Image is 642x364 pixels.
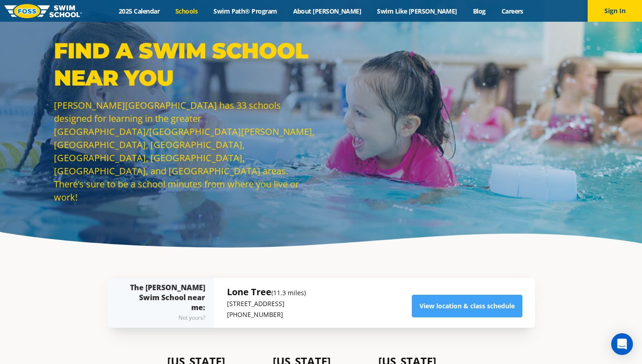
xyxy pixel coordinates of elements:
img: FOSS Swim School Logo [5,4,82,18]
a: Blog [465,7,493,15]
a: Schools [168,7,206,15]
a: About [PERSON_NAME] [285,7,369,15]
div: The [PERSON_NAME] Swim School near me: [126,283,205,323]
p: [PERSON_NAME][GEOGRAPHIC_DATA] has 33 schools designed for learning in the greater [GEOGRAPHIC_DA... [54,99,317,204]
div: Open Intercom Messenger [611,333,633,355]
a: Swim Path® Program [206,7,285,15]
p: [STREET_ADDRESS] [227,298,306,309]
p: Find a Swim School Near You [54,37,317,91]
h5: Lone Tree [227,286,306,298]
small: (11.3 miles) [271,288,306,297]
div: Not yours? [126,312,205,323]
a: Careers [493,7,531,15]
p: [PHONE_NUMBER] [227,309,306,320]
a: Swim Like [PERSON_NAME] [369,7,465,15]
a: 2025 Calendar [111,7,168,15]
a: View location & class schedule [412,295,522,317]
